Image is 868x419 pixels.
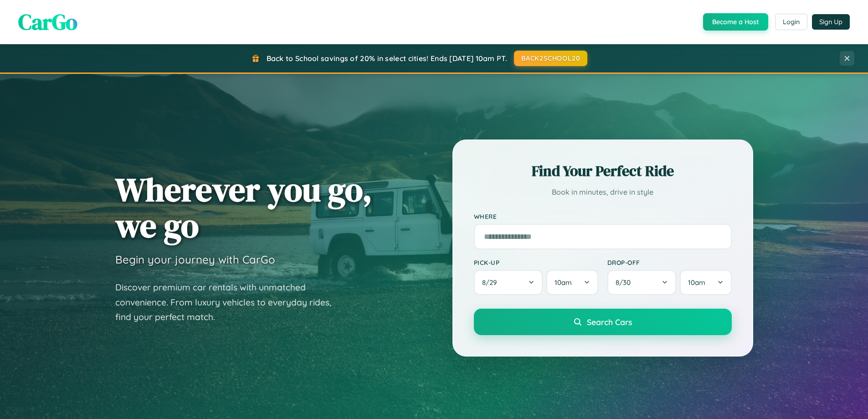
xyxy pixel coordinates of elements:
h3: Begin your journey with CarGo [115,253,275,266]
button: 8/29 [474,270,543,295]
label: Pick-up [474,259,598,266]
h1: Wherever you go, we go [115,171,372,243]
button: 10am [680,270,731,295]
span: CarGo [18,7,77,37]
button: Become a Host [703,13,768,31]
p: Book in minutes, drive in style [474,186,732,199]
span: 10am [688,278,705,287]
span: 8 / 30 [616,278,635,287]
button: 8/30 [607,270,677,295]
span: 8 / 29 [482,278,501,287]
span: Search Cars [587,317,632,327]
span: 10am [555,278,572,287]
button: Search Cars [474,309,732,335]
h2: Find Your Perfect Ride [474,161,732,181]
span: Back to School savings of 20% in select cities! Ends [DATE] 10am PT. [267,54,507,63]
button: 10am [546,270,598,295]
p: Discover premium car rentals with unmatched convenience. From luxury vehicles to everyday rides, ... [115,280,343,325]
label: Where [474,212,732,220]
button: Login [775,14,807,30]
label: Drop-off [607,259,732,266]
button: BACK2SCHOOL20 [514,51,587,66]
button: Sign Up [812,14,850,30]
